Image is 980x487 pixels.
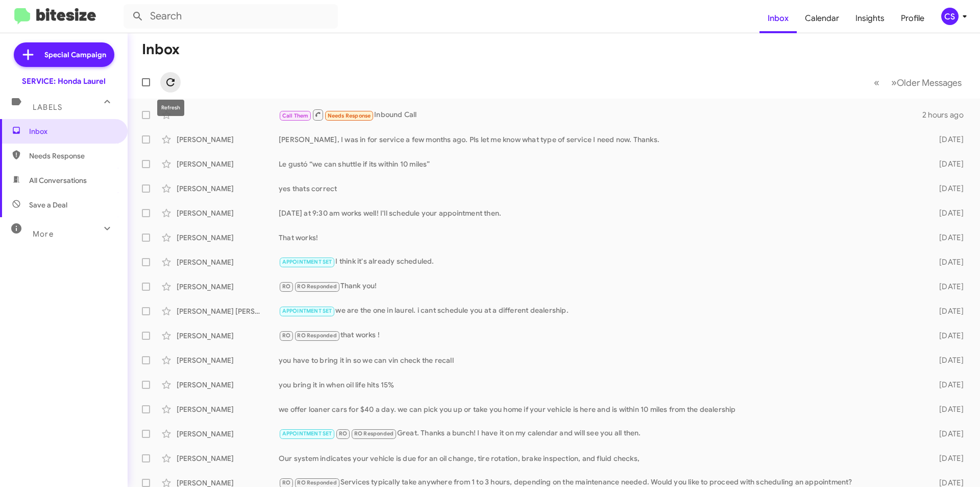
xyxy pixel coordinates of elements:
[177,159,279,169] div: [PERSON_NAME]
[279,183,923,194] div: yes thats correct
[923,208,972,218] div: [DATE]
[297,479,336,486] span: RO Responded
[157,100,184,116] div: Refresh
[933,8,969,25] button: CS
[279,453,923,463] div: Our system indicates your vehicle is due for an oil change, tire rotation, brake inspection, and ...
[923,404,972,414] div: [DATE]
[354,430,394,437] span: RO Responded
[177,257,279,267] div: [PERSON_NAME]
[177,331,279,341] div: [PERSON_NAME]
[282,259,332,265] span: APPOINTMENT SET
[29,175,87,185] span: All Conversations
[923,233,972,243] div: [DATE]
[923,355,972,365] div: [DATE]
[177,306,279,316] div: [PERSON_NAME] [PERSON_NAME]
[923,331,972,341] div: [DATE]
[868,72,968,93] nav: Page navigation example
[279,404,923,414] div: we offer loaner cars for $40 a day. we can pick you up or take you home if your vehicle is here a...
[874,76,879,89] span: «
[279,134,923,145] div: [PERSON_NAME], I was in for service a few months ago. Pls let me know what type of service I need...
[941,8,959,25] div: CS
[282,332,290,339] span: RO
[142,41,180,58] h1: Inbox
[279,159,923,169] div: Le gustó “we can shuttle if its within 10 miles”
[177,380,279,390] div: [PERSON_NAME]
[923,453,972,463] div: [DATE]
[282,112,309,119] span: Call Them
[279,208,923,218] div: [DATE] at 9:30 am works well! I'll schedule your appointment then.
[177,355,279,365] div: [PERSON_NAME]
[923,282,972,292] div: [DATE]
[923,306,972,316] div: [DATE]
[29,200,67,210] span: Save a Deal
[279,330,923,341] div: that works !
[44,50,106,60] span: Special Campaign
[893,4,933,33] a: Profile
[279,256,923,268] div: I think it's already scheduled.
[177,282,279,292] div: [PERSON_NAME]
[891,76,897,89] span: »
[279,355,923,365] div: you have to bring it in so we can vin check the recall
[297,332,336,339] span: RO Responded
[22,76,106,86] div: SERVICE: Honda Laurel
[279,428,923,439] div: Great. Thanks a bunch! I have it on my calendar and will see you all then.
[29,151,116,161] span: Needs Response
[279,380,923,390] div: you bring it in when oil life hits 15%
[923,134,972,145] div: [DATE]
[33,229,54,239] span: More
[923,429,972,439] div: [DATE]
[797,4,847,33] a: Calendar
[328,112,371,119] span: Needs Response
[279,281,923,292] div: Thank you!
[282,479,290,486] span: RO
[177,453,279,463] div: [PERSON_NAME]
[897,77,962,88] span: Older Messages
[297,283,336,290] span: RO Responded
[282,283,290,290] span: RO
[923,183,972,194] div: [DATE]
[33,103,62,112] span: Labels
[922,110,972,120] div: 2 hours ago
[759,4,797,33] a: Inbox
[868,72,886,93] button: Previous
[279,233,923,243] div: That works!
[279,108,922,121] div: Inbound Call
[29,126,116,136] span: Inbox
[177,134,279,145] div: [PERSON_NAME]
[847,4,893,33] a: Insights
[14,42,114,67] a: Special Campaign
[282,308,332,314] span: APPOINTMENT SET
[177,233,279,243] div: [PERSON_NAME]
[339,430,347,437] span: RO
[923,159,972,169] div: [DATE]
[282,430,332,437] span: APPOINTMENT SET
[923,257,972,267] div: [DATE]
[279,305,923,317] div: we are the one in laurel. i cant schedule you at a different dealership.
[177,429,279,439] div: [PERSON_NAME]
[923,380,972,390] div: [DATE]
[177,404,279,414] div: [PERSON_NAME]
[124,4,338,29] input: Search
[885,72,968,93] button: Next
[177,183,279,194] div: [PERSON_NAME]
[177,208,279,218] div: [PERSON_NAME]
